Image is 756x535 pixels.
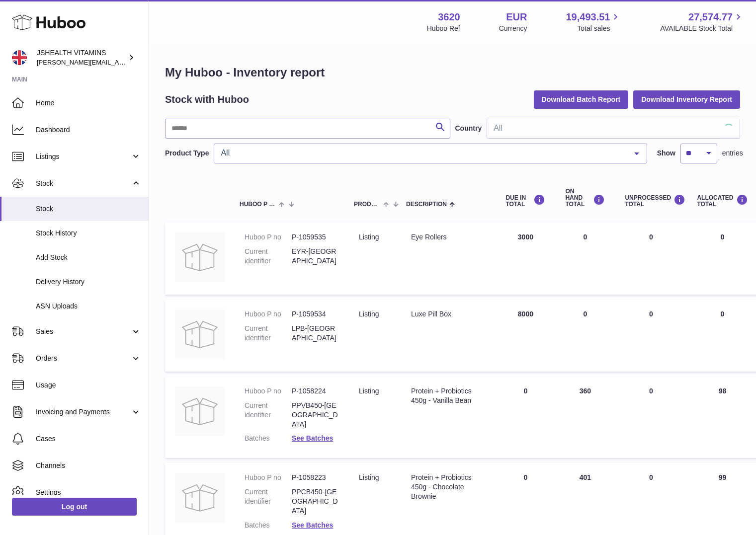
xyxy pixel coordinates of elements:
dt: Current identifier [245,324,292,343]
dt: Huboo P no [245,473,292,482]
dt: Huboo P no [245,309,292,319]
span: Description [406,201,447,208]
span: entries [722,149,743,158]
td: 360 [555,377,615,458]
strong: EUR [506,10,527,24]
span: Product Type [354,201,381,208]
span: All [218,148,626,158]
span: listing [359,387,379,395]
span: Stock [36,204,141,214]
span: Home [36,98,141,108]
span: [PERSON_NAME][EMAIL_ADDRESS][DOMAIN_NAME] [37,58,199,66]
dt: Batches [245,434,292,443]
dt: Current identifier [245,247,292,266]
dt: Huboo P no [245,386,292,396]
span: Add Stock [36,253,141,262]
span: listing [359,473,379,481]
div: Currency [499,24,527,33]
div: JSHEALTH VITAMINS [37,48,126,67]
div: DUE IN TOTAL [505,194,545,208]
strong: 3620 [438,10,460,24]
img: product image [175,473,225,523]
h2: Stock with Huboo [165,93,249,106]
span: 19,493.51 [566,10,610,24]
dt: Current identifier [245,401,292,429]
span: Total sales [577,24,621,33]
span: Channels [36,461,141,470]
dd: P-1059535 [292,232,339,242]
div: Protein + Probiotics 450g - Vanilla Bean [411,386,486,405]
a: See Batches [292,521,333,529]
dt: Current identifier [245,487,292,516]
dd: P-1059534 [292,309,339,319]
span: Dashboard [36,125,141,135]
dd: P-1058223 [292,473,339,482]
label: Show [657,149,675,158]
button: Download Inventory Report [633,90,740,108]
span: ASN Uploads [36,302,141,311]
td: 0 [496,377,555,458]
dd: PPVB450-[GEOGRAPHIC_DATA] [292,401,339,429]
span: Delivery History [36,277,141,287]
td: 0 [615,300,687,372]
span: Listings [36,152,131,161]
span: Invoicing and Payments [36,407,131,417]
dd: PPCB450-[GEOGRAPHIC_DATA] [292,487,339,516]
td: 0 [615,223,687,295]
span: Huboo P no [240,201,276,208]
div: Luxe Pill Box [411,309,486,319]
td: 0 [555,223,615,295]
div: ON HAND Total [565,188,605,208]
div: Eye Rollers [411,232,486,242]
dd: LPB-[GEOGRAPHIC_DATA] [292,324,339,343]
td: 8000 [496,300,555,372]
span: Sales [36,327,131,336]
dt: Huboo P no [245,232,292,242]
a: Log out [12,498,137,516]
a: 27,574.77 AVAILABLE Stock Total [660,10,744,33]
td: 0 [615,377,687,458]
span: AVAILABLE Stock Total [660,24,744,33]
span: listing [359,233,379,241]
img: product image [175,232,225,282]
div: Protein + Probiotics 450g - Chocolate Brownie [411,473,486,501]
dt: Batches [245,521,292,530]
div: UNPROCESSED Total [625,194,677,208]
h1: My Huboo - Inventory report [165,65,740,80]
div: ALLOCATED Total [697,194,748,208]
td: 3000 [496,223,555,295]
span: Cases [36,434,141,444]
img: product image [175,386,225,436]
span: Orders [36,354,131,363]
span: Stock [36,179,131,188]
a: 19,493.51 Total sales [566,10,621,33]
dd: P-1058224 [292,386,339,396]
img: product image [175,309,225,359]
span: listing [359,310,379,318]
label: Country [455,124,482,133]
span: Settings [36,488,141,497]
img: francesca@jshealthvitamins.com [12,50,27,65]
span: Usage [36,381,141,390]
span: 27,574.77 [688,10,733,24]
button: Download Batch Report [534,90,629,108]
div: Huboo Ref [427,24,460,33]
label: Product Type [165,149,209,158]
td: 0 [555,300,615,372]
dd: EYR-[GEOGRAPHIC_DATA] [292,247,339,266]
a: See Batches [292,434,333,442]
span: Stock History [36,229,141,238]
